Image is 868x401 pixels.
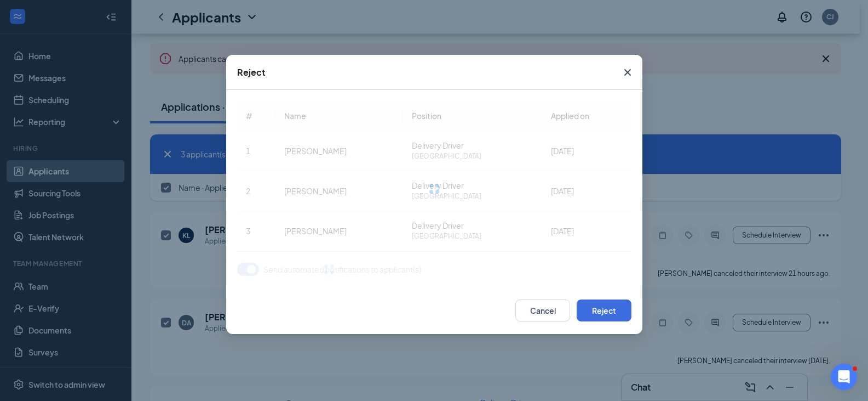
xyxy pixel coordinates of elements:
button: Reject [577,300,631,321]
div: Reject [237,66,266,78]
button: Close [613,55,642,90]
svg: Cross [621,66,634,79]
iframe: Intercom live chat [831,364,857,390]
button: Cancel [515,300,570,321]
